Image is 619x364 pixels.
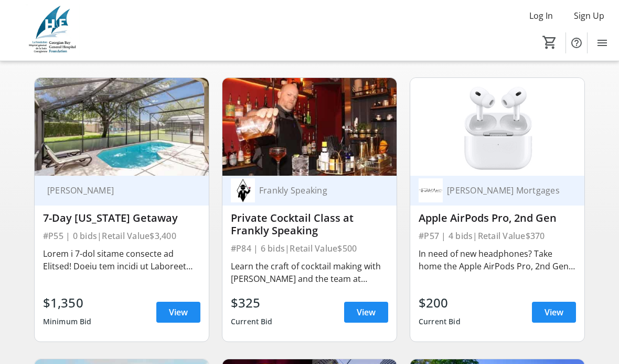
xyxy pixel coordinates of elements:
span: Log In [529,9,553,22]
img: Frankly Speaking [231,178,255,202]
div: [PERSON_NAME] Mortgages [443,185,563,196]
div: $1,350 [43,293,92,312]
button: Sign Up [565,7,613,24]
img: Georgian Bay General Hospital Foundation's Logo [6,4,100,56]
button: Log In [521,7,561,24]
span: View [545,306,563,318]
div: Learn the craft of cocktail making with [PERSON_NAME] and the team at Frankly Speaking! A private... [231,260,388,285]
button: Cart [540,33,559,52]
span: View [169,306,188,318]
div: Lorem i 7-dol sitame consecte ad Elitsed! Doeiu tem incidi ut Laboreet Dolorem Aliqua Enima Minim... [43,247,200,272]
button: Menu [592,32,613,53]
a: View [156,302,200,323]
div: #P55 | 0 bids | Retail Value $3,400 [43,229,200,243]
button: Help [566,32,587,53]
div: [PERSON_NAME] [43,185,188,196]
div: $200 [419,293,461,312]
div: $325 [231,293,273,312]
div: Apple AirPods Pro, 2nd Gen [419,212,576,224]
a: View [344,302,388,323]
div: In need of new headphones? Take home the Apple AirPods Pro, 2nd Gen with USB-C MagSafe Case. [419,247,576,272]
div: Frankly Speaking [255,185,376,196]
div: Private Cocktail Class at Frankly Speaking [231,212,388,237]
div: Current Bid [419,312,461,331]
img: Apple AirPods Pro, 2nd Gen [410,78,584,176]
img: 7-Day Florida Getaway [35,78,209,176]
div: #P57 | 4 bids | Retail Value $370 [419,229,576,243]
div: 7-Day [US_STATE] Getaway [43,212,200,224]
span: Sign Up [574,9,604,22]
div: Minimum Bid [43,312,92,331]
a: View [532,302,576,323]
img: Private Cocktail Class at Frankly Speaking [222,78,397,176]
span: View [357,306,376,318]
div: #P84 | 6 bids | Retail Value $500 [231,241,388,256]
img: Rachel Adams Mortgages [419,178,443,202]
div: Current Bid [231,312,273,331]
